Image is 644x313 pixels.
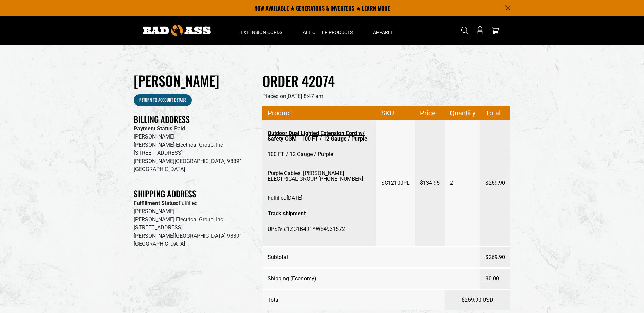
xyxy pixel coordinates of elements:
[268,164,371,188] span: Purple Cables: [PERSON_NAME] ELECTRICAL GROUP [PHONE_NUMBER]
[485,106,505,120] span: Total
[450,173,453,192] span: 2
[286,93,323,99] time: [DATE] 8:47 am
[268,145,333,164] span: 100 FT / 12 Gauge / Purple
[303,29,353,35] span: All Other Products
[287,195,302,201] time: [DATE]
[268,220,345,239] span: UPS® #1ZC1B491YW54931572
[363,16,404,45] summary: Apparel
[268,207,371,220] a: Track shipment
[420,173,440,192] span: $134.95
[485,173,505,192] span: $269.90
[460,25,471,36] summary: Search
[134,72,253,89] h1: [PERSON_NAME]
[373,29,393,35] span: Apparel
[134,94,192,106] a: Return to Account details
[450,106,475,120] span: Quantity
[134,114,253,125] h2: Billing Address
[241,29,282,35] span: Extension Cords
[462,291,493,310] span: $269.90 USD
[262,72,510,90] h2: Order 42074
[268,248,288,267] span: Subtotal
[381,173,410,192] span: SC12100PL
[420,106,440,120] span: Price
[134,207,253,248] p: [PERSON_NAME] [PERSON_NAME] Electrical Group, Inc [STREET_ADDRESS] [PERSON_NAME][GEOGRAPHIC_DATA]...
[268,188,302,207] span: Fulfilled
[262,92,510,100] p: Placed on
[134,188,253,199] h2: Shipping Address
[134,200,179,206] strong: Fulfillment Status:
[134,199,253,207] p: Fulfilled
[381,106,410,120] span: SKU
[268,269,316,288] span: Shipping (Economy)
[134,125,174,132] strong: Payment Status:
[268,106,371,120] span: Product
[293,16,363,45] summary: All Other Products
[231,16,293,45] summary: Extension Cords
[485,269,499,288] span: $0.00
[268,291,280,310] span: Total
[134,125,253,133] p: Paid
[143,25,211,36] img: Bad Ass Extension Cords
[268,127,371,145] a: Outdoor Dual Lighted Extension Cord w/ Safety CGM - 100 FT / 12 Gauge / Purple
[485,248,505,267] span: $269.90
[134,133,253,173] p: [PERSON_NAME] [PERSON_NAME] Electrical Group, Inc [STREET_ADDRESS] [PERSON_NAME][GEOGRAPHIC_DATA]...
